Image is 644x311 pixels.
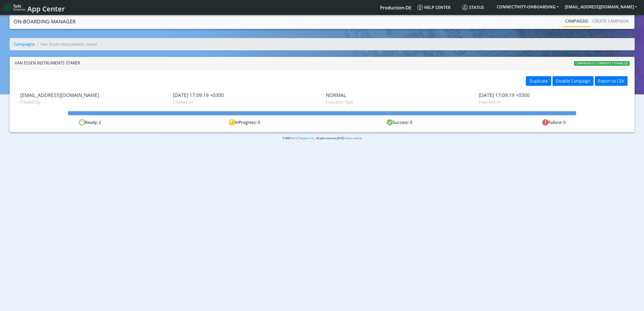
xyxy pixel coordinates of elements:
span: Status [462,5,484,10]
img: ready.svg [79,119,85,125]
button: [EMAIL_ADDRESS][DOMAIN_NAME] [562,2,640,11]
nav: breadcrumb [10,38,635,54]
button: CONNECTIVITY-ONBOARDING [494,2,562,11]
div: Failure: 0 [477,119,631,126]
a: Status [460,2,494,12]
a: On-Boarding Manager [14,17,76,27]
div: Ready: 2 [13,119,167,126]
span: Created on [173,99,318,105]
li: Van Essen Instruments starer [35,41,97,47]
p: © 2025 . All rights reserved.[DATE] | [165,136,479,140]
button: Disable Campaign [552,76,594,86]
img: knowledge.svg [417,5,423,10]
div: Success: 0 [322,119,477,126]
a: Campaigns [563,16,590,26]
span: [EMAIL_ADDRESS][DOMAIN_NAME] [20,92,166,98]
a: Status website [346,137,362,140]
span: Execution Type [326,99,471,105]
span: Created by [20,99,166,105]
img: logo-telit-cinterion-gw-new.png [4,4,25,12]
div: InProgress: 0 [167,119,322,126]
div: Van Essen Instruments starer [15,60,80,66]
img: success.svg [387,119,393,125]
button: Export to CSV [595,76,628,86]
button: Duplicate [526,76,551,86]
a: Your current platform instance [380,2,411,12]
span: App Center [27,4,65,13]
img: in-progress.svg [229,119,235,125]
span: [DATE] 17:09:19 +0300 [479,92,624,98]
span: Production-DE [380,5,412,11]
a: Create campaign [590,16,631,26]
span: Help center [417,5,451,10]
a: Telit IoT Solutions, Inc. [290,137,315,140]
a: Campaigns [14,41,35,47]
a: Help center [415,2,460,12]
img: fail.svg [542,119,548,125]
span: Executed on [479,99,624,105]
span: [DATE] 17:09:19 +0300 [173,92,318,98]
span: Campaign is currently enabled [574,61,630,66]
span: NORMAL [326,92,471,98]
a: App Center [4,2,64,13]
img: status.svg [462,5,468,10]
